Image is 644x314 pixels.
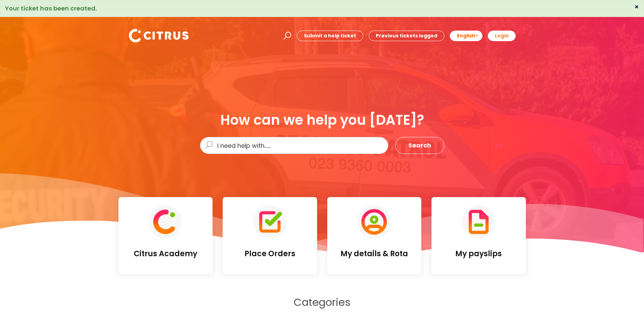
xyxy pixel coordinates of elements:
a: Submit a help ticket [297,31,363,41]
a: Place Orders [223,197,317,274]
h4: My details & Rota [333,249,416,258]
a: Citrus Academy [118,197,213,274]
h2: Categories [118,296,526,309]
b: Login [495,32,509,39]
h4: Citrus Academy [124,249,207,258]
div: How can we help you [DATE]? [200,112,444,127]
h4: Place Orders [228,249,312,258]
input: I need help with...... [200,137,388,154]
span: Search [408,140,431,151]
a: My details & Rota [327,197,422,274]
button: Search [395,137,444,154]
button: × [634,4,639,10]
a: Previous tickets logged [369,31,444,41]
h4: My payslips [437,249,520,258]
a: Login [488,31,516,41]
a: My payslips [431,197,526,274]
span: English [457,32,475,39]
